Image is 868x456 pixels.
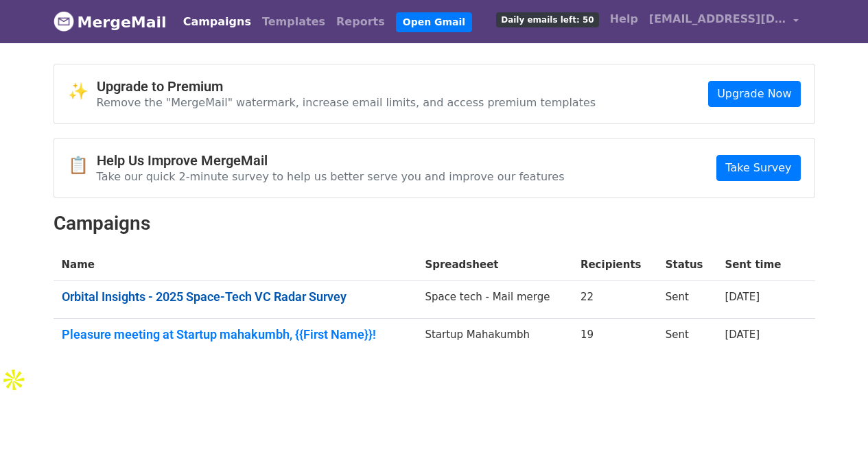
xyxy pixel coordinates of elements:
td: Startup Mahakumbh [417,318,572,355]
a: Help [605,5,644,33]
a: Orbital Insights - 2025 Space-Tech VC Radar Survey [62,289,409,304]
a: Campaigns [178,8,257,36]
span: [EMAIL_ADDRESS][DOMAIN_NAME] [649,11,786,27]
a: MergeMail [54,8,167,36]
td: 19 [572,318,657,355]
td: Sent [657,281,717,319]
a: Daily emails left: 50 [491,5,604,33]
span: ✨ [68,82,97,101]
a: Reports [331,8,390,36]
td: Sent [657,318,717,355]
td: 22 [572,281,657,319]
a: Take Survey [716,155,800,181]
img: MergeMail logo [54,11,74,32]
a: Upgrade Now [708,81,800,107]
h2: Campaigns [54,212,815,235]
p: Take our quick 2-minute survey to help us better serve you and improve our features [97,169,565,184]
a: Templates [257,8,331,36]
a: [EMAIL_ADDRESS][DOMAIN_NAME] [644,5,804,38]
p: Remove the "MergeMail" watermark, increase email limits, and access premium templates [97,95,596,110]
a: [DATE] [725,328,760,341]
th: Status [657,249,717,281]
span: 📋 [68,156,97,176]
h4: Upgrade to Premium [97,78,596,95]
iframe: Chat Widget [799,390,868,456]
th: Spreadsheet [417,249,572,281]
h4: Help Us Improve MergeMail [97,152,565,169]
th: Recipients [572,249,657,281]
a: Open Gmail [396,12,472,32]
td: Space tech - Mail merge [417,281,572,319]
th: Name [54,249,417,281]
a: Pleasure meeting at Startup mahakumbh, {{First Name}}! [62,327,409,342]
th: Sent time [716,249,797,281]
span: Daily emails left: 50 [496,12,598,27]
a: [DATE] [725,291,760,303]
